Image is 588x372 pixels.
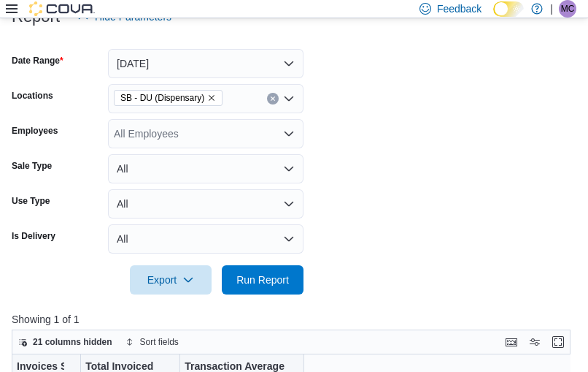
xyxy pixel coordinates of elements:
[12,90,53,102] label: Locations
[12,125,58,137] label: Employees
[120,91,204,105] span: SB - DU (Dispensary)
[222,265,303,295] button: Run Report
[503,333,520,351] button: Keyboard shortcuts
[207,94,216,102] button: Remove SB - DU (Dispensary) from selection in this group
[108,154,303,183] button: All
[283,93,295,105] button: Open list of options
[12,333,118,351] button: 21 columns hidden
[493,1,524,17] input: Dark Mode
[33,336,112,348] span: 21 columns hidden
[283,128,295,140] button: Open list of options
[139,265,203,295] span: Export
[108,224,303,254] button: All
[236,273,289,287] span: Run Report
[130,265,212,295] button: Export
[29,1,95,16] img: Cova
[493,17,494,18] span: Dark Mode
[12,55,63,67] label: Date Range
[267,93,279,105] button: Clear input
[140,336,179,348] span: Sort fields
[12,230,55,242] label: Is Delivery
[549,333,567,351] button: Enter fullscreen
[12,312,576,327] p: Showing 1 of 1
[120,333,185,351] button: Sort fields
[437,1,481,16] span: Feedback
[108,189,303,219] button: All
[108,49,303,78] button: [DATE]
[12,160,52,172] label: Sale Type
[526,333,543,351] button: Display options
[114,90,223,106] span: SB - DU (Dispensary)
[12,195,50,207] label: Use Type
